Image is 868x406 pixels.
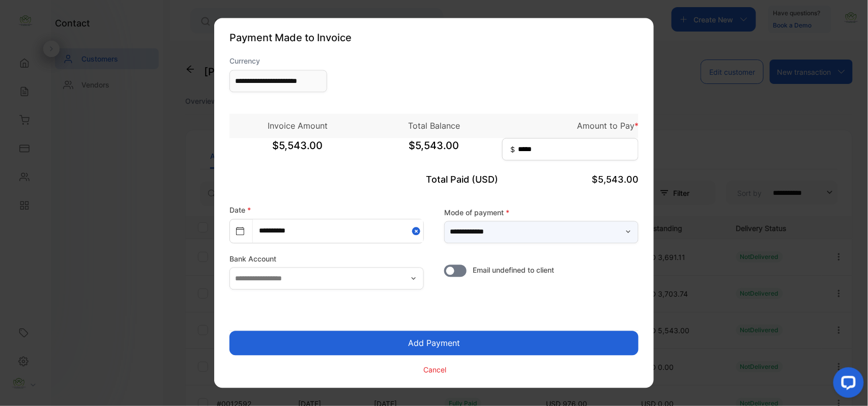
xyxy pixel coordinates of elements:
[444,207,639,218] label: Mode of payment
[366,173,502,187] p: Total Paid (USD)
[229,254,424,265] label: Bank Account
[229,31,639,46] p: Payment Made to Invoice
[229,331,639,356] button: Add Payment
[473,265,554,276] span: Email undefined to client
[229,206,251,215] label: Date
[510,144,515,155] span: $
[592,175,639,185] span: $5,543.00
[502,120,639,132] p: Amount to Pay
[366,120,502,132] p: Total Balance
[229,138,366,164] span: $5,543.00
[229,120,366,132] p: Invoice Amount
[424,364,447,375] p: Cancel
[825,363,868,406] iframe: LiveChat chat widget
[366,138,502,164] span: $5,543.00
[412,220,423,243] button: Close
[229,56,327,67] label: Currency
